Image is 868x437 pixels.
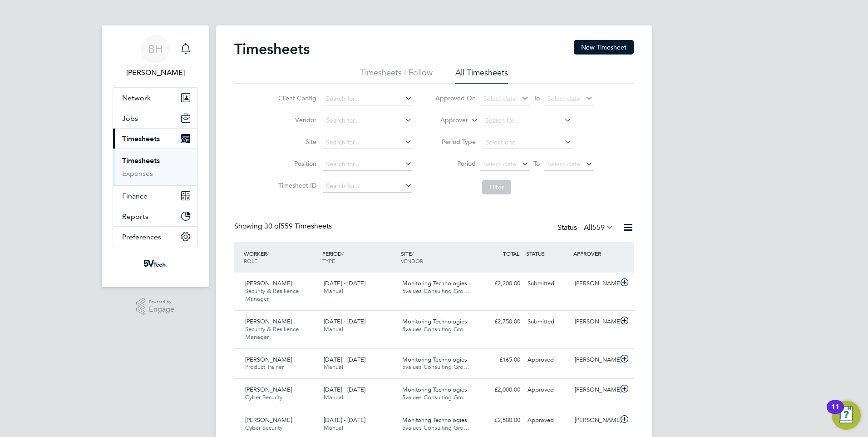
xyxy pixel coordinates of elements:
[571,314,618,329] div: [PERSON_NAME]
[571,245,618,262] div: APPROVER
[571,276,618,291] div: [PERSON_NAME]
[245,393,282,401] span: Cyber Security
[324,279,365,287] span: [DATE] - [DATE]
[136,298,175,315] a: Powered byEngage
[234,40,310,58] h2: Timesheets
[482,136,572,149] input: Select one
[122,114,138,123] span: Jobs
[592,223,605,232] span: 559
[122,192,148,200] span: Finance
[245,386,292,393] span: [PERSON_NAME]
[267,250,269,257] span: /
[276,94,316,102] label: Client Config
[113,256,198,271] a: Go to home page
[547,160,580,168] span: Select date
[435,159,476,168] label: Period
[531,92,542,104] span: To
[547,94,580,103] span: Select date
[324,363,343,371] span: Manual
[245,363,284,371] span: Product Trainer
[323,158,412,171] input: Search for...
[323,114,412,127] input: Search for...
[584,223,614,232] label: All
[324,424,343,432] span: Manual
[276,138,316,146] label: Site
[113,108,197,128] button: Jobs
[412,250,414,257] span: /
[483,160,516,168] span: Select date
[557,222,616,234] div: Status
[324,386,365,393] span: [DATE] - [DATE]
[242,245,320,269] div: WORKER
[324,318,365,325] span: [DATE] - [DATE]
[245,318,292,325] span: [PERSON_NAME]
[455,67,508,84] li: All Timesheets
[524,245,571,262] div: STATUS
[524,353,571,367] div: Approved
[477,276,524,291] div: £2,200.00
[477,314,524,329] div: £2,750.00
[245,424,282,432] span: Cyber Security
[323,93,412,105] input: Search for...
[122,134,160,143] span: Timesheets
[524,314,571,329] div: Submitted
[122,233,161,241] span: Preferences
[831,407,839,419] div: 11
[324,416,365,424] span: [DATE] - [DATE]
[402,363,469,371] span: 5values Consulting Gro…
[571,413,618,428] div: [PERSON_NAME]
[401,257,423,264] span: VENDOR
[324,393,343,401] span: Manual
[402,393,469,401] span: 5values Consulting Gro…
[245,287,299,303] span: Security & Resilience Manager
[244,257,257,264] span: ROLE
[482,180,511,194] button: Filter
[402,386,467,393] span: Monitoring Technologies
[323,180,412,193] input: Search for...
[276,181,316,189] label: Timesheet ID
[435,138,476,146] label: Period Type
[402,325,469,333] span: 5values Consulting Gro…
[574,40,634,55] button: New Timesheet
[320,245,399,269] div: PERIOD
[342,250,344,257] span: /
[234,222,334,231] div: Showing
[324,356,365,363] span: [DATE] - [DATE]
[524,382,571,397] div: Approved
[402,279,467,287] span: Monitoring Technologies
[148,43,163,55] span: BH
[399,245,477,269] div: SITE
[264,222,332,231] span: 559 Timesheets
[113,88,197,108] button: Network
[324,325,343,333] span: Manual
[322,257,335,264] span: TYPE
[503,250,519,257] span: TOTAL
[149,298,174,306] span: Powered by
[276,159,316,168] label: Position
[113,227,197,247] button: Preferences
[524,413,571,428] div: Approved
[276,116,316,124] label: Vendor
[264,222,281,231] span: 30 of
[245,279,292,287] span: [PERSON_NAME]
[142,256,169,271] img: weare5values-logo-retina.png
[122,156,160,165] a: Timesheets
[324,287,343,295] span: Manual
[482,114,572,127] input: Search for...
[113,35,198,78] a: BH[PERSON_NAME]
[113,67,198,78] span: Bethany Haswell
[113,149,197,185] div: Timesheets
[113,129,197,149] button: Timesheets
[571,353,618,367] div: [PERSON_NAME]
[102,25,209,287] nav: Main navigation
[245,325,299,341] span: Security & Resilience Manager
[360,67,433,84] li: Timesheets I Follow
[113,186,197,206] button: Finance
[122,94,151,102] span: Network
[122,169,153,178] a: Expenses
[524,276,571,291] div: Submitted
[245,416,292,424] span: [PERSON_NAME]
[402,318,467,325] span: Monitoring Technologies
[402,356,467,363] span: Monitoring Technologies
[402,424,469,432] span: 5values Consulting Gro…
